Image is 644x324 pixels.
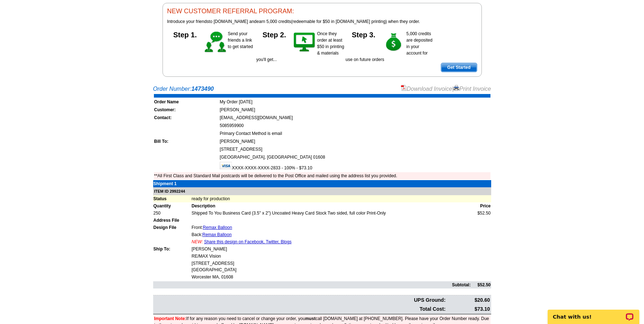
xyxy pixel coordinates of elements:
td: Design File [153,224,191,231]
img: step-1.gif [203,30,228,54]
td: UPS Ground: [154,296,446,304]
td: 5085959900 [219,122,490,129]
td: Front: [191,224,471,231]
td: ready for production [191,195,491,202]
span: Get Started [441,63,477,72]
td: Ship To: [153,245,191,253]
iframe: LiveChat chat widget [543,301,644,324]
td: Description [191,202,471,210]
span: Send your friends a link to get started [228,31,253,49]
td: $52.50 [471,210,491,217]
p: to [DOMAIN_NAME] and (redeemable for $50 in [DOMAIN_NAME] printing) when they order. [167,18,477,25]
td: RE/MAX Vision [191,253,471,260]
a: Remax Balloon [202,232,232,237]
td: $52.50 [471,281,491,288]
td: **All First Class and Standard Mail postcards will be delivered to the Post Office and mailed usi... [154,172,490,179]
td: Shipment 1 [153,180,191,187]
td: Worcester MA, 01608 [191,273,471,281]
td: Quantity [153,202,191,210]
td: Total Cost: [154,305,446,313]
td: $20.60 [447,296,490,304]
td: Order Name [154,98,219,105]
span: Once they order at least $50 in printing & materials you'll get... [256,31,344,62]
td: [PERSON_NAME] [219,138,490,145]
td: 250 [153,210,191,217]
img: visa.gif [220,162,232,169]
td: ITEM ID 2992244 [153,187,491,196]
td: Primary Contact Method is email [219,130,490,137]
h5: Step 2. [256,30,292,38]
h3: NEW CUSTOMER REFERRAL PROGRAM: [167,8,477,15]
td: Bill To: [154,138,219,145]
h5: Step 1. [167,30,203,38]
td: Shipped To You Business Card (3.5" x 2") Uncoated Heavy Card Stock Two sided, full color Print-Only [191,210,471,217]
td: Status [153,195,191,202]
a: Print Invoice [453,86,491,92]
td: [PERSON_NAME] [191,245,471,253]
td: $73.10 [447,305,490,313]
img: small-pdf-icon.gif [401,85,407,91]
b: must [305,316,316,321]
h5: Step 3. [346,30,382,38]
td: Back: [191,231,471,238]
strong: 1473490 [191,86,214,92]
td: Address File [153,217,191,224]
a: Get Started [441,63,477,72]
div: Order Number: [153,85,491,93]
td: [EMAIL_ADDRESS][DOMAIN_NAME] [219,114,490,121]
span: 5,000 credits are deposited in your account for use on future orders [346,31,433,62]
span: NEW: [192,239,203,244]
td: Contact: [154,114,219,121]
td: [PERSON_NAME] [219,106,490,113]
td: [GEOGRAPHIC_DATA], [GEOGRAPHIC_DATA] 01608 [219,154,490,161]
img: step-2.gif [292,30,317,54]
td: Customer: [154,106,219,113]
td: [STREET_ADDRESS] [GEOGRAPHIC_DATA] [191,260,471,273]
a: Download Invoice [401,86,452,92]
td: Price [471,202,491,210]
img: small-print-icon.gif [453,85,459,91]
td: XXXX-XXXX-XXXX-2833 - 100% - $73.10 [219,161,490,172]
font: Important Note: [154,316,186,321]
span: Introduce your friends [167,19,209,24]
div: | [401,85,491,93]
span: earn 5,000 credits [256,19,291,24]
a: Remax Balloon [203,225,232,230]
img: step-3.gif [382,30,406,54]
td: Subtotal: [153,281,471,288]
td: [STREET_ADDRESS] [219,146,490,153]
a: Share this design on Facebook, Twitter, Blogs [204,239,291,244]
td: My Order [DATE] [219,98,490,105]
